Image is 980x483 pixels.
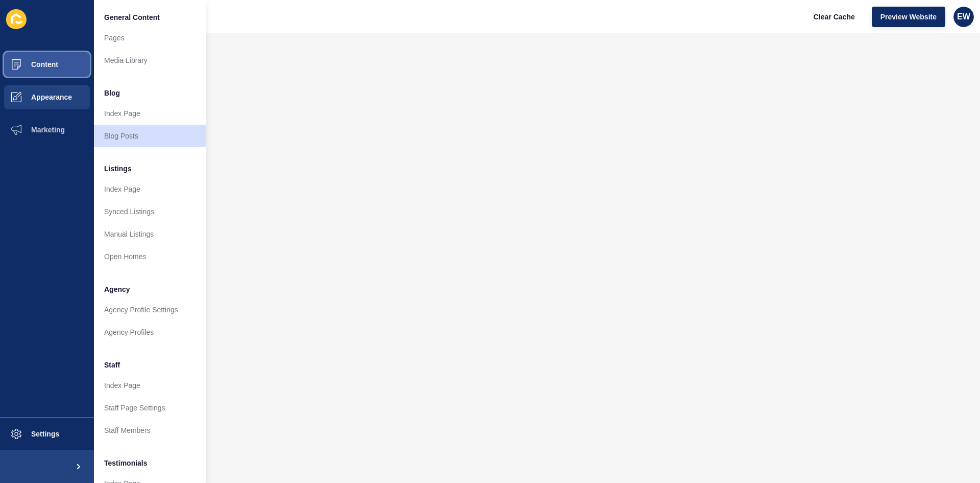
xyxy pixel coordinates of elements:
a: Pages [94,27,206,49]
a: Index Page [94,178,206,200]
a: Manual Listings [94,223,206,245]
span: Agency [104,284,130,294]
span: Testimonials [104,458,148,468]
button: Preview Website [872,7,945,27]
span: Blog [104,88,120,98]
a: Staff Page Settings [94,397,206,419]
button: Clear Cache [805,7,864,27]
span: Preview Website [880,12,937,22]
a: Index Page [94,374,206,397]
a: Blog Posts [94,125,206,147]
a: Synced Listings [94,200,206,223]
span: General Content [104,12,160,22]
a: Agency Profile Settings [94,298,206,321]
a: Open Homes [94,245,206,268]
a: Index Page [94,102,206,125]
span: Listings [104,164,132,174]
a: Staff Members [94,419,206,442]
a: Agency Profiles [94,321,206,343]
span: Clear Cache [814,12,855,22]
span: EW [957,12,970,22]
span: Staff [104,360,120,370]
a: Media Library [94,49,206,72]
